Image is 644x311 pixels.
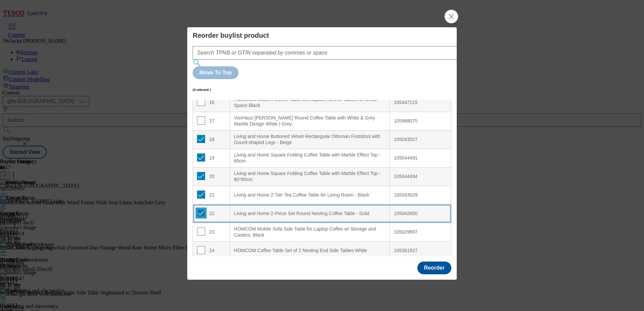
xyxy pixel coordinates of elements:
div: 16 [197,98,226,108]
div: 105447115 [394,100,447,106]
div: 105044491 [394,155,447,161]
div: 24 [197,246,226,256]
h6: (4 selected ) [193,88,211,92]
div: 21 [197,191,226,200]
div: Living and Home Buttoned Velvet Rectangular Ottoman Footstool with Gourd-shaped Legs - Beige [234,134,386,145]
div: 105042650 [394,211,447,217]
button: Close Modal [445,10,458,23]
div: 105968075 [394,118,447,124]
div: 105044494 [394,174,447,180]
div: VonHaus [PERSON_NAME] Round Coffee Table with White & Grey Marble Design White | Grey [234,115,386,127]
div: Living and Home 2-Piece Set Round Nesting Coffee Table - Gold [234,211,386,217]
div: HOMCOM Modern Coffee Table Set Square Nest of Tables for Small Space Black [234,97,386,108]
button: Reorder [417,262,451,274]
div: 17 [197,116,226,126]
div: 23 [197,228,226,237]
input: Search TPNB or GTIN separated by commas or space [193,46,477,60]
div: 18 [197,135,226,145]
div: HOMCOM Coffee Table Set of 2 Nesting End Side Tables White [234,248,386,254]
div: 22 [197,209,226,219]
div: HOMCOM Mobile Sofa Side Table for Laptop Coffee w/ Storage and Casters, Black [234,226,386,238]
div: Living and Home Square Folding Coffee Table with Marble Effect Top - 60cm [234,152,386,164]
div: 20 [197,172,226,182]
div: 105029697 [394,229,447,235]
div: Living and Home Square Folding Coffee Table with Marble Effect Top - 80*80cm [234,171,386,182]
div: Modal [187,27,457,280]
div: 19 [197,153,226,163]
div: 105361927 [394,248,447,254]
h4: Reorder buylist product [193,31,451,39]
div: Living and Home 2-Tier Tea Coffee Table for Living Room - Black [234,192,386,198]
div: 105043527 [394,137,447,143]
button: Move To Top [193,66,238,79]
div: 105043029 [394,192,447,198]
